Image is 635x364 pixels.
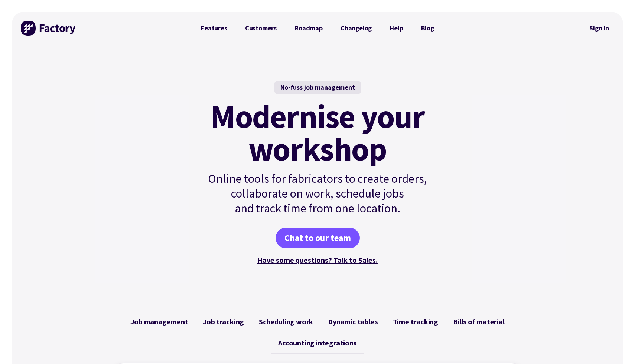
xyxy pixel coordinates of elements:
[393,317,438,326] span: Time tracking
[286,21,332,36] a: Roadmap
[259,317,313,326] span: Scheduling work
[278,338,356,347] span: Accounting integrations
[274,81,361,94] div: No-fuss job management
[257,255,378,265] a: Have some questions? Talk to Sales.
[381,21,412,36] a: Help
[203,317,244,326] span: Job tracking
[332,21,381,36] a: Changelog
[130,317,188,326] span: Job management
[192,171,443,216] p: Online tools for fabricators to create orders, collaborate on work, schedule jobs and track time ...
[210,100,424,165] mark: Modernise your workshop
[328,317,378,326] span: Dynamic tables
[584,20,614,37] nav: Secondary Navigation
[276,228,360,248] a: Chat to our team
[21,21,76,36] img: Factory
[412,21,443,36] a: Blog
[192,21,443,36] nav: Primary Navigation
[192,21,236,36] a: Features
[236,21,286,36] a: Customers
[584,20,614,37] a: Sign in
[453,317,505,326] span: Bills of material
